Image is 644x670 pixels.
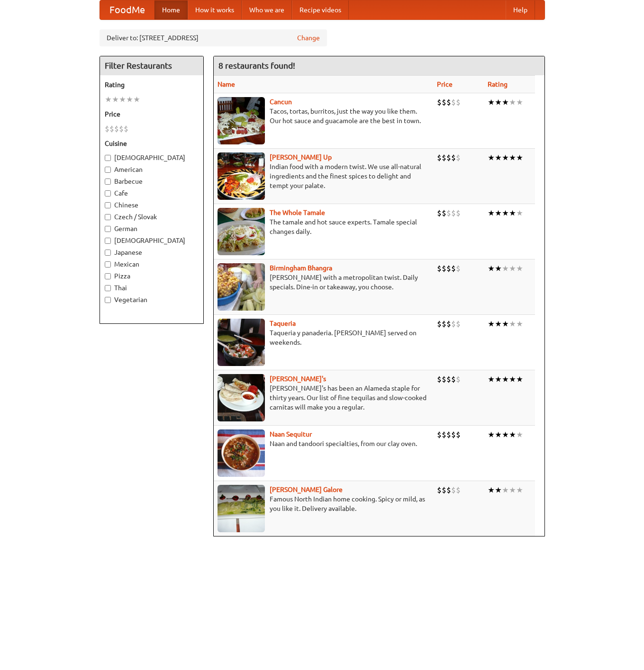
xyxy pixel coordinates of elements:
[446,429,451,440] li: $
[133,94,140,105] li: ★
[516,374,523,384] li: ★
[488,485,495,495] li: ★
[218,97,265,144] img: cancun.jpg
[516,429,523,440] li: ★
[509,152,516,163] li: ★
[495,374,502,384] li: ★
[105,283,199,293] label: Thai
[270,486,343,493] a: [PERSON_NAME] Galore
[456,485,461,495] li: $
[218,374,265,421] img: pedros.jpg
[502,429,509,440] li: ★
[446,97,451,107] li: $
[451,485,456,495] li: $
[105,259,199,269] label: Mexican
[516,263,523,274] li: ★
[270,430,312,438] a: Naan Sequitur
[105,139,199,148] h5: Cuisine
[126,94,133,105] li: ★
[218,152,265,200] img: curryup.jpg
[242,0,292,19] a: Who we are
[446,208,451,218] li: $
[502,263,509,274] li: ★
[105,214,111,220] input: Czech / Slovak
[509,374,516,384] li: ★
[188,0,242,19] a: How it works
[105,261,111,268] input: Mexican
[105,226,111,232] input: German
[488,263,495,274] li: ★
[442,485,446,495] li: $
[495,319,502,329] li: ★
[154,0,188,19] a: Home
[437,80,453,88] a: Price
[451,208,456,218] li: $
[218,319,265,366] img: taqueria.jpg
[105,297,111,303] input: Vegetarian
[218,217,429,236] p: The tamale and hot sauce experts. Tamale special changes daily.
[105,153,199,162] label: [DEMOGRAPHIC_DATA]
[446,374,451,384] li: $
[105,250,111,256] input: Japanese
[105,177,199,186] label: Barbecue
[456,263,461,274] li: $
[456,374,461,384] li: $
[488,208,495,218] li: ★
[105,167,111,173] input: American
[218,263,265,311] img: bhangra.jpg
[218,494,429,513] p: Famous North Indian home cooking. Spicy or mild, as you like it. Delivery available.
[218,439,429,448] p: Naan and tandoori specialties, from our clay oven.
[509,208,516,218] li: ★
[105,155,111,161] input: [DEMOGRAPHIC_DATA]
[105,238,111,244] input: [DEMOGRAPHIC_DATA]
[119,94,126,105] li: ★
[218,429,265,477] img: naansequitur.jpg
[456,208,461,218] li: $
[509,263,516,274] li: ★
[114,124,119,134] li: $
[218,384,429,412] p: [PERSON_NAME]'s has been an Alameda staple for thirty years. Our list of fine tequilas and slow-c...
[105,200,199,210] label: Chinese
[105,165,199,174] label: American
[124,124,128,134] li: $
[218,162,429,190] p: Indian food with a modern twist. We use all-natural ingredients and the finest spices to delight ...
[100,29,327,46] div: Deliver to: [STREET_ADDRESS]
[270,153,332,161] a: [PERSON_NAME] Up
[451,374,456,384] li: $
[105,285,111,291] input: Thai
[105,202,111,208] input: Chinese
[509,319,516,329] li: ★
[451,152,456,163] li: $
[446,319,451,329] li: $
[437,97,442,107] li: $
[495,152,502,163] li: ★
[105,271,199,281] label: Pizza
[100,0,154,19] a: FoodMe
[516,152,523,163] li: ★
[495,429,502,440] li: ★
[105,295,199,304] label: Vegetarian
[105,80,199,89] h5: Rating
[446,152,451,163] li: $
[105,273,111,279] input: Pizza
[442,374,446,384] li: $
[105,212,199,222] label: Czech / Slovak
[437,263,442,274] li: $
[502,152,509,163] li: ★
[509,485,516,495] li: ★
[270,375,326,383] a: [PERSON_NAME]'s
[488,374,495,384] li: ★
[105,109,199,119] h5: Price
[437,208,442,218] li: $
[218,208,265,255] img: wholetamale.jpg
[488,80,508,88] a: Rating
[105,236,199,245] label: [DEMOGRAPHIC_DATA]
[516,319,523,329] li: ★
[451,263,456,274] li: $
[105,190,111,197] input: Cafe
[456,319,461,329] li: $
[437,152,442,163] li: $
